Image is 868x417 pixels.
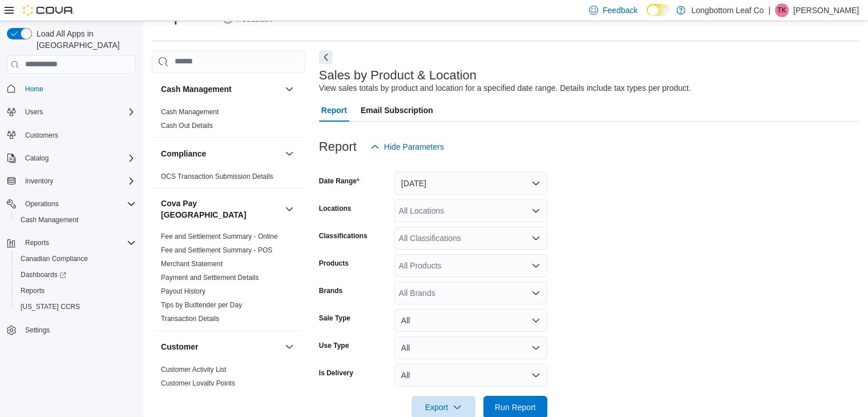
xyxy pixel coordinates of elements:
[394,336,547,359] button: All
[21,323,54,337] a: Settings
[21,105,136,119] span: Users
[319,50,333,64] button: Next
[16,213,136,227] span: Cash Management
[394,364,547,387] button: All
[25,326,50,335] span: Settings
[16,252,136,266] span: Canadian Compliance
[21,129,63,142] a: Customers
[21,82,48,96] a: Home
[2,173,140,189] button: Inventory
[25,177,53,186] span: Inventory
[161,172,273,181] span: OCS Transaction Submission Details
[394,309,547,332] button: All
[16,268,136,282] span: Dashboards
[282,82,296,96] button: Cash Management
[319,69,477,82] h3: Sales by Product & Location
[161,246,272,255] span: Fee and Settlement Summary - POS
[161,287,205,295] a: Payout History
[282,147,296,161] button: Compliance
[161,198,280,220] button: Cova Pay [GEOGRAPHIC_DATA]
[777,3,786,17] span: TK
[531,288,540,298] button: Open list of options
[21,254,88,263] span: Canadian Compliance
[161,83,232,95] h3: Cash Management
[11,299,140,315] button: [US_STATE] CCRS
[2,81,140,97] button: Home
[25,199,59,209] span: Operations
[21,174,58,188] button: Inventory
[384,141,444,153] span: Hide Parameters
[161,366,227,374] a: Customer Activity List
[11,267,140,283] a: Dashboards
[21,197,63,211] button: Operations
[32,28,136,51] span: Load All Apps in [GEOGRAPHIC_DATA]
[394,172,547,195] button: [DATE]
[23,5,74,16] img: Cova
[25,131,58,140] span: Customers
[21,174,136,188] span: Inventory
[2,104,140,120] button: Users
[16,268,71,282] a: Dashboards
[531,234,540,243] button: Open list of options
[531,261,540,270] button: Open list of options
[603,5,637,16] span: Feedback
[161,107,219,117] span: Cash Management
[768,3,770,17] p: |
[161,173,273,181] a: OCS Transaction Submission Details
[21,151,136,165] span: Catalog
[16,284,49,298] a: Reports
[161,122,213,130] a: Cash Out Details
[2,235,140,251] button: Reports
[25,85,43,94] span: Home
[319,231,368,240] label: Classifications
[647,4,671,16] input: Dark Mode
[366,135,449,158] button: Hide Parameters
[319,259,349,268] label: Products
[161,287,205,296] span: Payout History
[161,379,235,387] a: Customer Loyalty Points
[21,151,53,165] button: Catalog
[319,368,353,378] label: Is Delivery
[21,197,136,211] span: Operations
[16,300,84,314] a: [US_STATE] CCRS
[161,341,280,352] button: Customer
[647,16,647,17] span: Dark Mode
[319,314,350,323] label: Sale Type
[161,232,278,241] span: Fee and Settlement Summary - Online
[319,341,349,350] label: Use Type
[161,83,280,95] button: Cash Management
[2,127,140,143] button: Customers
[11,251,140,267] button: Canadian Compliance
[319,140,357,154] h3: Report
[152,105,305,137] div: Cash Management
[161,121,213,130] span: Cash Out Details
[319,82,691,94] div: View sales totals by product and location for a specified date range. Details include tax types p...
[161,315,219,323] a: Transaction Details
[321,99,347,122] span: Report
[161,379,235,388] span: Customer Loyalty Points
[161,232,278,240] a: Fee and Settlement Summary - Online
[282,340,296,354] button: Customer
[161,301,242,309] a: Tips by Budtender per Day
[21,323,136,337] span: Settings
[2,150,140,166] button: Catalog
[25,238,49,247] span: Reports
[2,196,140,212] button: Operations
[152,230,305,330] div: Cova Pay [GEOGRAPHIC_DATA]
[161,273,259,282] span: Payment and Settlement Details
[161,314,219,323] span: Transaction Details
[21,236,136,250] span: Reports
[7,76,136,368] nav: Complex example
[495,402,536,413] span: Run Report
[161,259,223,268] span: Merchant Statement
[161,108,219,116] a: Cash Management
[21,128,136,142] span: Customers
[11,283,140,299] button: Reports
[16,252,92,266] a: Canadian Compliance
[793,3,859,17] p: [PERSON_NAME]
[25,107,43,117] span: Users
[2,322,140,338] button: Settings
[161,365,227,374] span: Customer Activity List
[161,260,223,268] a: Merchant Statement
[531,206,540,215] button: Open list of options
